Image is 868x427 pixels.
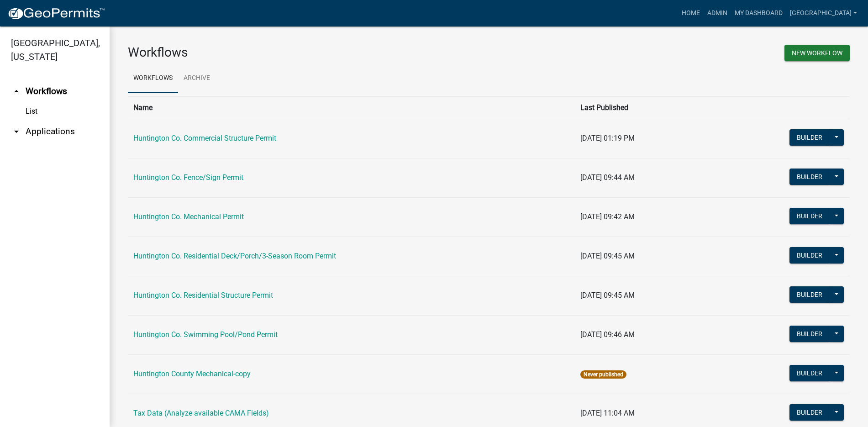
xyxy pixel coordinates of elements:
[575,96,711,119] th: Last Published
[11,86,22,97] i: arrow_drop_up
[580,409,635,417] span: [DATE] 11:04 AM
[133,134,276,142] a: Huntington Co. Commercial Structure Permit
[786,5,861,22] a: [GEOGRAPHIC_DATA]
[789,169,830,185] button: Builder
[128,96,575,119] th: Name
[731,5,786,22] a: My Dashboard
[789,286,830,303] button: Builder
[789,404,830,421] button: Builder
[133,291,273,300] a: Huntington Co. Residential Structure Permit
[580,370,626,379] span: Never published
[178,64,216,93] a: Archive
[133,252,336,260] a: Huntington Co. Residential Deck/Porch/3-Season Room Permit
[580,173,635,182] span: [DATE] 09:44 AM
[133,212,244,221] a: Huntington Co. Mechanical Permit
[133,369,251,378] a: Huntington County Mechanical-copy
[789,326,830,342] button: Builder
[784,45,850,61] button: New Workflow
[128,45,482,60] h3: Workflows
[133,409,269,417] a: Tax Data (Analyze available CAMA Fields)
[789,129,830,146] button: Builder
[580,212,635,221] span: [DATE] 09:42 AM
[133,330,278,339] a: Huntington Co. Swimming Pool/Pond Permit
[580,330,635,339] span: [DATE] 09:46 AM
[580,291,635,300] span: [DATE] 09:45 AM
[789,247,830,264] button: Builder
[133,173,243,182] a: Huntington Co. Fence/Sign Permit
[11,126,22,137] i: arrow_drop_down
[580,134,635,142] span: [DATE] 01:19 PM
[678,5,704,22] a: Home
[789,208,830,224] button: Builder
[704,5,731,22] a: Admin
[128,64,178,93] a: Workflows
[789,365,830,381] button: Builder
[580,252,635,260] span: [DATE] 09:45 AM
